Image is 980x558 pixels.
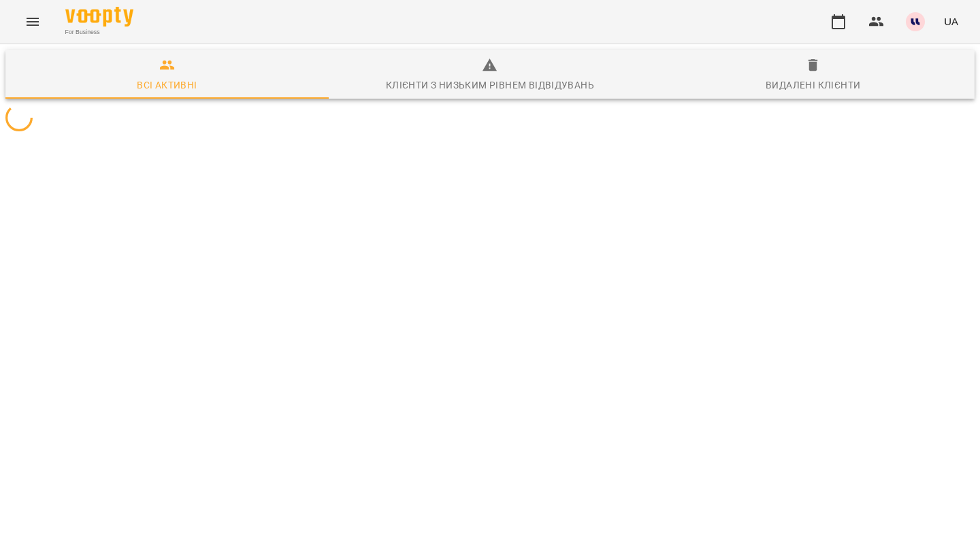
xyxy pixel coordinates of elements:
div: Видалені клієнти [766,77,860,93]
span: For Business [65,28,133,37]
div: Всі активні [137,77,197,93]
img: 1255ca683a57242d3abe33992970777d.jpg [906,12,925,31]
img: Voopty Logo [65,7,133,27]
button: Menu [16,5,49,38]
button: UA [938,9,964,34]
span: UA [944,14,958,29]
div: Клієнти з низьким рівнем відвідувань [386,77,594,93]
